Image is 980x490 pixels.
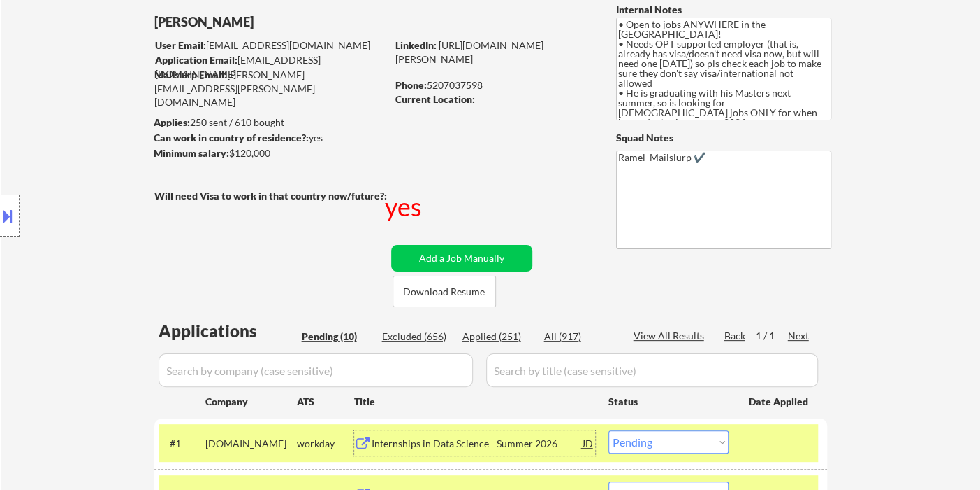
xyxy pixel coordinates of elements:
[154,69,227,80] strong: Mailslurp Email:
[382,330,452,344] div: Excluded (656)
[155,54,237,66] strong: Application Email:
[297,437,354,451] div: workday
[634,329,708,343] div: View All Results
[385,189,425,224] div: yes
[393,276,496,307] button: Download Resume
[395,79,427,91] strong: Phone:
[395,93,475,105] strong: Current Location:
[581,430,595,456] div: JD
[205,437,297,451] div: [DOMAIN_NAME]
[205,395,297,409] div: Company
[354,395,595,409] div: Title
[395,78,593,92] div: 5207037598
[616,131,831,145] div: Squad Notes
[788,329,810,343] div: Next
[302,330,372,344] div: Pending (10)
[372,437,583,451] div: Internships in Data Science - Summer 2026
[395,39,437,51] strong: LinkedIn:
[616,3,831,17] div: Internal Notes
[155,38,386,52] div: [EMAIL_ADDRESS][DOMAIN_NAME]
[395,39,543,65] a: [URL][DOMAIN_NAME][PERSON_NAME]
[154,115,386,129] div: 250 sent / 610 bought
[170,437,194,451] div: #1
[756,329,788,343] div: 1 / 1
[544,330,614,344] div: All (917)
[154,146,386,160] div: $120,000
[154,68,386,109] div: [PERSON_NAME][EMAIL_ADDRESS][PERSON_NAME][DOMAIN_NAME]
[391,245,532,272] button: Add a Job Manually
[154,190,387,202] strong: Will need Visa to work in that country now/future?:
[608,388,729,414] div: Status
[155,53,386,80] div: [EMAIL_ADDRESS][DOMAIN_NAME]
[462,330,532,344] div: Applied (251)
[724,329,747,343] div: Back
[297,395,354,409] div: ATS
[154,13,441,31] div: [PERSON_NAME]
[486,353,818,387] input: Search by title (case sensitive)
[749,395,810,409] div: Date Applied
[154,131,382,145] div: yes
[155,39,206,51] strong: User Email:
[159,353,473,387] input: Search by company (case sensitive)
